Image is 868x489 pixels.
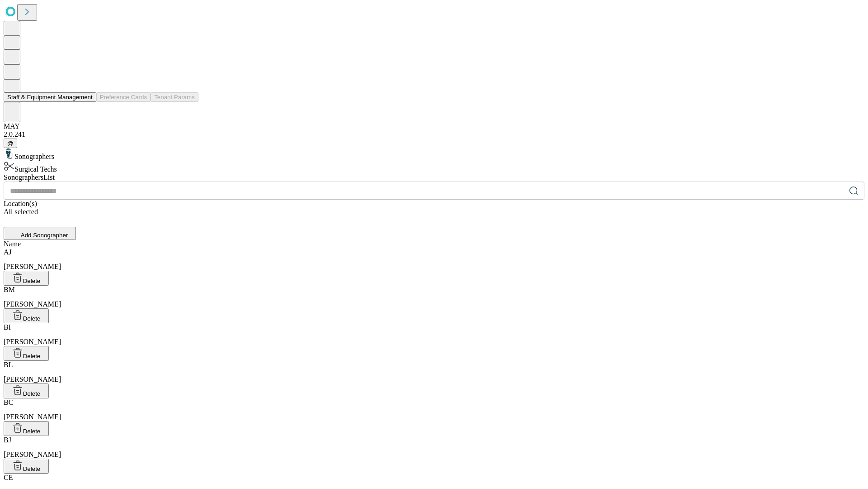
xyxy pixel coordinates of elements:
[4,361,864,384] div: [PERSON_NAME]
[4,139,17,148] button: @
[4,323,11,331] span: BI
[4,271,49,286] button: Delete
[4,421,49,436] button: Delete
[4,286,15,293] span: BM
[4,346,49,361] button: Delete
[23,278,41,284] span: Delete
[96,92,151,102] button: Preference Cards
[4,92,96,102] button: Staff & Equipment Management
[4,474,13,481] span: CE
[4,286,864,308] div: [PERSON_NAME]
[4,240,864,248] div: Name
[23,390,41,397] span: Delete
[151,92,198,102] button: Tenant Params
[23,428,41,435] span: Delete
[4,248,864,271] div: [PERSON_NAME]
[23,465,41,472] span: Delete
[4,361,13,369] span: BL
[4,248,12,256] span: AJ
[21,232,68,239] span: Add Sonographer
[4,227,76,240] button: Add Sonographer
[4,384,49,398] button: Delete
[4,308,49,323] button: Delete
[4,130,864,139] div: 2.0.241
[23,315,41,322] span: Delete
[4,398,864,421] div: [PERSON_NAME]
[4,161,864,173] div: Surgical Techs
[4,122,864,130] div: MAY
[4,173,864,182] div: Sonographers List
[4,148,864,161] div: Sonographers
[4,398,13,406] span: BC
[4,459,49,474] button: Delete
[23,353,41,360] span: Delete
[4,323,864,346] div: [PERSON_NAME]
[4,436,864,459] div: [PERSON_NAME]
[4,436,11,444] span: BJ
[4,200,37,207] span: Location(s)
[7,140,14,147] span: @
[4,208,864,216] div: All selected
